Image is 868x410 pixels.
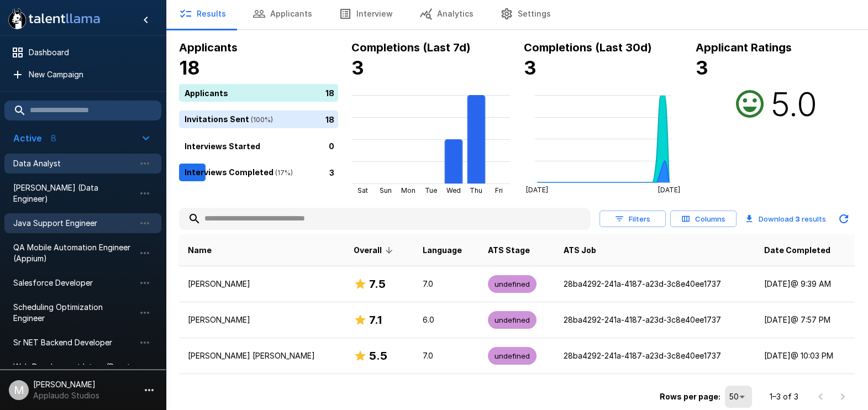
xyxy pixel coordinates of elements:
span: Overall [354,244,396,257]
b: 18 [179,56,200,79]
p: 28ba4292-241a-4187-a23d-3c8e40ee1737 [564,350,746,361]
p: [PERSON_NAME] [PERSON_NAME] [188,350,336,361]
tspan: Sun [380,186,392,195]
b: Applicant Ratings [696,41,792,54]
span: Name [188,244,212,257]
p: 18 [325,113,334,125]
tspan: [DATE] [658,186,680,194]
button: Columns [670,211,737,228]
tspan: Mon [401,186,415,195]
b: Completions (Last 30d) [524,41,652,54]
div: 50 [725,386,752,408]
p: Rows per page: [660,391,720,402]
h6: 7.1 [369,311,382,329]
p: 18 [325,87,334,98]
p: 0 [329,140,334,151]
tspan: Tue [425,186,437,195]
tspan: Fri [495,186,503,195]
h2: 5.0 [771,84,817,124]
span: undefined [488,351,536,361]
b: 3 [524,56,536,79]
p: 3 [329,166,334,178]
tspan: Sat [357,186,368,195]
p: 7.0 [423,350,470,361]
td: [DATE] @ 9:39 AM [755,266,855,302]
button: Download 3 results [741,208,830,230]
b: 3 [795,214,800,223]
h6: 5.5 [369,347,387,365]
td: [DATE] @ 10:03 PM [755,338,855,374]
p: 28ba4292-241a-4187-a23d-3c8e40ee1737 [564,314,746,325]
td: [DATE] @ 7:57 PM [755,302,855,338]
span: ATS Job [564,244,596,257]
tspan: [DATE] [526,186,548,194]
b: 3 [351,56,364,79]
b: Applicants [179,41,238,54]
span: undefined [488,315,536,325]
p: 7.0 [423,278,470,290]
tspan: Thu [470,186,482,195]
p: 1–3 of 3 [770,391,798,402]
b: Completions (Last 7d) [351,41,471,54]
p: [PERSON_NAME] [188,278,336,290]
span: Date Completed [764,244,830,257]
p: 28ba4292-241a-4187-a23d-3c8e40ee1737 [564,278,746,290]
p: [PERSON_NAME] [188,314,336,325]
button: Updated Today - 7:22 PM [833,208,855,230]
h6: 7.5 [369,275,386,293]
p: 6.0 [423,314,470,325]
tspan: Wed [446,186,461,195]
span: Language [423,244,462,257]
span: ATS Stage [488,244,530,257]
b: 3 [696,56,708,79]
span: undefined [488,279,536,290]
button: Filters [599,211,666,228]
